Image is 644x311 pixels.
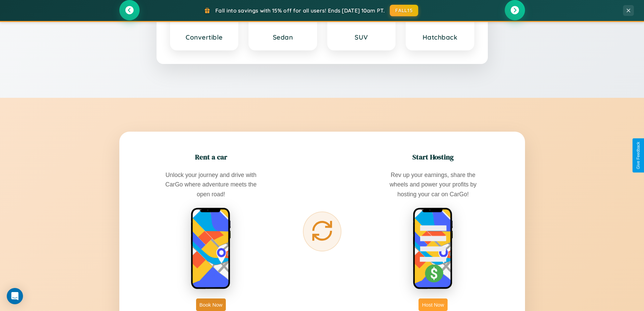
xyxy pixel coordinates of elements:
[191,207,231,290] img: rent phone
[390,5,418,16] button: FALL15
[419,298,447,311] button: Host Now
[413,207,453,290] img: host phone
[160,170,262,199] p: Unlock your journey and drive with CarGo where adventure meets the open road!
[412,152,454,162] h2: Start Hosting
[195,152,227,162] h2: Rent a car
[413,33,467,41] h3: Hatchback
[7,288,23,304] div: Open Intercom Messenger
[196,298,226,311] button: Book Now
[177,33,231,41] h3: Convertible
[335,33,388,41] h3: SUV
[636,142,641,169] div: Give Feedback
[256,33,310,41] h3: Sedan
[382,170,484,199] p: Rev up your earnings, share the wheels and power your profits by hosting your car on CarGo!
[215,7,385,14] span: Fall into savings with 15% off for all users! Ends [DATE] 10am PT.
